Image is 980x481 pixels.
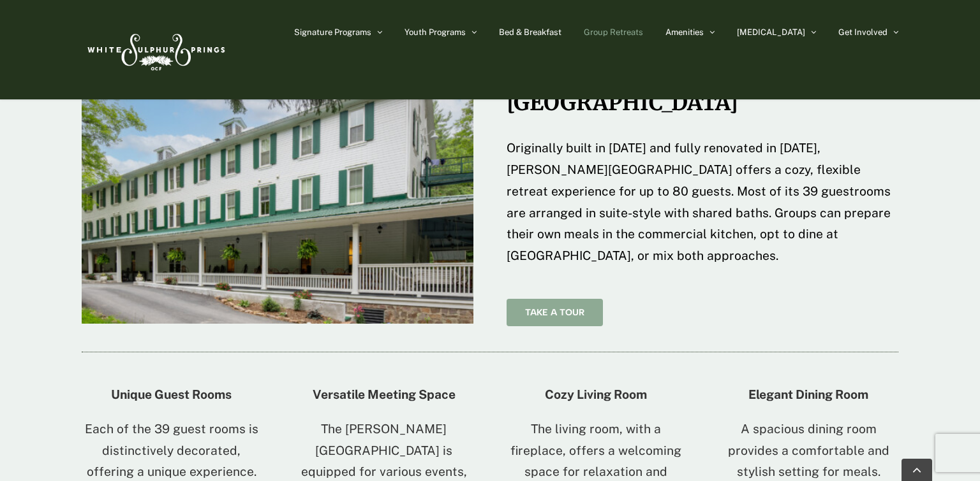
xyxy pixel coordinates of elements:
span: Amenities [665,28,704,36]
span: Youth Programs [405,28,466,36]
span: Get Involved [838,28,887,36]
a: Take A Tour [507,299,603,326]
span: Group Retreats [584,28,643,36]
strong: Cozy Living Room [545,387,647,401]
strong: Elegant Dining Room [748,387,868,401]
img: harrison-hero-image [82,30,474,324]
span: [MEDICAL_DATA] [737,28,805,36]
span: Originally built in [DATE] and fully renovated in [DATE], [PERSON_NAME][GEOGRAPHIC_DATA] offers a... [507,141,891,262]
span: Take A Tour [525,307,584,318]
strong: Versatile Meeting Space [313,387,456,401]
span: Bed & Breakfast [499,28,561,36]
strong: Unique Guest Rooms [111,387,232,401]
span: Signature Programs [294,28,371,36]
img: White Sulphur Springs Logo [82,20,228,80]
